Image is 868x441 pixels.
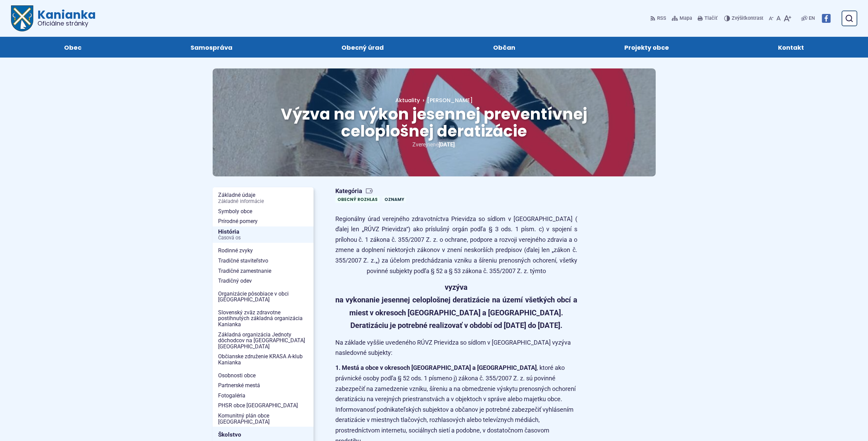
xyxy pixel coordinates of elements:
[281,103,587,142] span: Výzva na výkon jesennej preventívnej celoplošnej deratizácie
[577,37,717,58] a: Projekty obce
[680,14,692,22] span: Mapa
[11,5,96,31] a: Logo Kanianka, prejsť na domovskú stránku.
[191,37,232,58] span: Samospráva
[696,11,719,26] button: Tlačiť
[782,11,793,26] button: Zväčšiť veľkosť písma
[218,400,308,411] span: PHSR obce [GEOGRAPHIC_DATA]
[234,140,634,149] p: Zverejnené .
[778,37,804,58] span: Kontakt
[341,37,384,58] span: Obecný úrad
[213,380,314,391] a: Partnerské mestá
[382,196,406,203] a: Oznamy
[218,371,308,381] span: Osobnosti obce
[218,380,308,391] span: Partnerské mestá
[670,11,694,26] a: Mapa
[730,37,852,58] a: Kontakt
[775,11,782,26] button: Nastaviť pôvodnú veľkosť písma
[37,20,96,27] span: Oficiálne stránky
[294,37,431,58] a: Obecný úrad
[732,15,745,21] span: Zvýšiť
[11,5,33,31] img: Prejsť na domovskú stránku
[213,351,314,367] a: Občianske združenie KRASA A-klub Kanianka
[657,14,666,22] span: RSS
[33,9,96,27] span: Kanianka
[445,37,563,58] a: Občan
[218,216,308,226] span: Prírodné pomery
[218,206,308,217] span: Symboly obce
[213,246,314,256] a: Rodinné zvyky
[218,289,308,305] span: Organizácie pôsobiace v obci [GEOGRAPHIC_DATA]
[218,199,308,204] span: Základné informácie
[767,11,775,26] button: Zmenšiť veľkosť písma
[213,391,314,401] a: Fotogaléria
[213,308,314,330] a: Slovenský zväz zdravotne postihnutých základná organizácia Kanianka
[420,96,473,104] a: [PERSON_NAME]
[624,37,669,58] span: Projekty obce
[218,276,308,286] span: Tradičný odev
[213,371,314,381] a: Osobnosti obce
[218,330,308,352] span: Základná organizácia Jednoty dôchodcov na [GEOGRAPHIC_DATA] [GEOGRAPHIC_DATA]
[335,196,380,203] a: Obecný rozhlas
[213,289,314,305] a: Organizácie pôsobiace v obci [GEOGRAPHIC_DATA]
[704,16,717,21] span: Tlačiť
[809,14,815,22] span: EN
[213,266,314,276] a: Tradičné zamestnanie
[64,37,81,58] span: Obec
[218,429,308,440] span: Školstvo
[218,308,308,330] span: Slovenský zväz zdravotne postihnutých základná organizácia Kanianka
[213,411,314,427] a: Komunitný plán obce [GEOGRAPHIC_DATA]
[16,37,129,58] a: Obec
[395,96,420,104] a: Aktuality
[650,11,668,26] a: RSS
[218,235,308,241] span: Časová os
[218,411,308,427] span: Komunitný plán obce [GEOGRAPHIC_DATA]
[439,141,455,148] span: [DATE]
[724,11,765,26] button: Zvýšiťkontrast
[493,37,515,58] span: Občan
[213,206,314,217] a: Symboly obce
[213,256,314,266] a: Tradičné staviteľstvo
[427,96,473,104] span: [PERSON_NAME]
[335,337,577,358] p: Na základe vyššie uvedeného RÚVZ Prievidza so sídlom v [GEOGRAPHIC_DATA] vyzýva nasledovné subjekty:
[218,246,308,256] span: Rodinné zvyky
[218,190,308,206] span: Základné údaje
[807,14,816,22] a: EN
[335,187,409,195] span: Kategória
[218,391,308,401] span: Fotogaléria
[335,283,577,330] strong: vyzýva na vykonanie jesennej celoplošnej deratizácie na území všetkých obcí a miest v okresoch [G...
[213,226,314,243] a: HistóriaČasová os
[218,226,308,243] span: História
[218,256,308,266] span: Tradičné staviteľstvo
[213,276,314,286] a: Tradičný odev
[335,214,577,277] p: Regionálny úrad verejného zdravotníctva Prievidza so sídlom v [GEOGRAPHIC_DATA] ( ďalej len „RÚVZ...
[335,364,537,371] strong: 1. Mestá a obce v okresoch [GEOGRAPHIC_DATA] a [GEOGRAPHIC_DATA]
[213,400,314,411] a: PHSR obce [GEOGRAPHIC_DATA]
[218,266,308,276] span: Tradičné zamestnanie
[213,216,314,226] a: Prírodné pomery
[213,330,314,352] a: Základná organizácia Jednoty dôchodcov na [GEOGRAPHIC_DATA] [GEOGRAPHIC_DATA]
[218,351,308,367] span: Občianske združenie KRASA A-klub Kanianka
[732,16,763,21] span: kontrast
[143,37,280,58] a: Samospráva
[822,14,831,23] img: Prejsť na Facebook stránku
[213,190,314,206] a: Základné údajeZákladné informácie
